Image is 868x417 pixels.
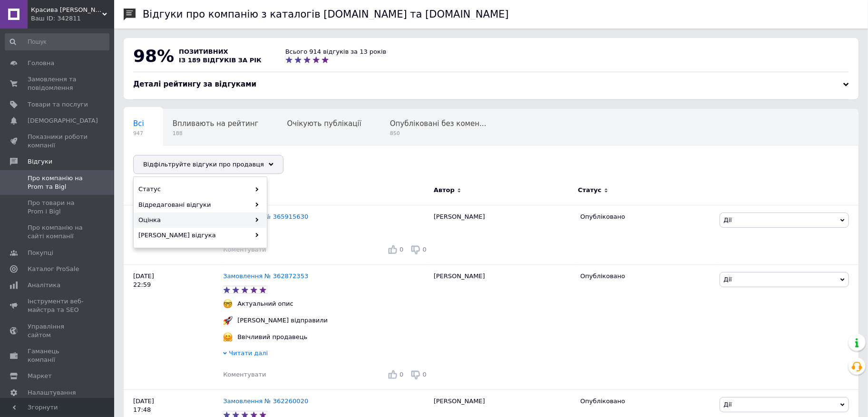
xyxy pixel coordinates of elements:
[390,130,487,137] span: 850
[133,130,144,137] span: 947
[31,6,102,14] span: Красива Я
[28,372,52,380] span: Маркет
[580,272,712,281] div: Опубліковано
[28,100,88,109] span: Товари та послуги
[223,371,266,378] span: Коментувати
[423,246,427,253] span: 0
[5,33,109,50] input: Пошук
[223,272,308,280] a: Замовлення № 362872353
[580,397,712,406] div: Опубліковано
[28,174,88,191] span: Про компанію на Prom та Bigl
[285,48,387,56] div: Всього 914 відгуків за 13 років
[28,59,54,68] span: Головна
[143,161,264,168] span: Відфільтруйте відгуки про продавця
[380,109,506,145] div: Опубліковані без коментаря
[179,57,262,64] span: із 189 відгуків за рік
[429,205,575,264] div: [PERSON_NAME]
[28,223,88,241] span: Про компанію на сайті компанії
[223,245,266,254] div: Коментувати
[28,347,88,364] span: Гаманець компанії
[235,316,330,325] div: [PERSON_NAME] відправили
[223,316,233,325] img: :rocket:
[223,349,429,360] div: Читати далі
[235,300,296,308] div: Актуальний опис
[423,371,427,378] span: 0
[28,199,88,216] span: Про товари на Prom і Bigl
[134,182,266,197] div: Статус
[133,155,223,164] span: Опублікований на сайті
[173,119,259,128] span: Впливають на рейтинг
[28,116,98,125] span: [DEMOGRAPHIC_DATA]
[133,80,256,88] span: Деталі рейтингу за відгуками
[133,119,144,128] span: Всі
[724,276,732,283] span: Дії
[124,205,223,264] div: [DATE] 14:34
[124,264,223,389] div: [DATE] 22:59
[724,216,732,223] span: Дії
[28,322,88,339] span: Управління сайтом
[434,186,455,194] span: Автор
[223,370,266,379] div: Коментувати
[134,228,266,243] div: [PERSON_NAME] відгука
[28,133,88,150] span: Показники роботи компанії
[28,265,79,273] span: Каталог ProSale
[134,213,266,228] div: Оцінка
[400,371,403,378] span: 0
[28,281,60,290] span: Аналітика
[724,401,732,408] span: Дії
[390,119,487,128] span: Опубліковані без комен...
[28,388,76,397] span: Налаштування
[173,130,259,137] span: 188
[133,46,174,66] span: 98%
[580,213,712,221] div: Опубліковано
[28,75,88,92] span: Замовлення та повідомлення
[28,249,53,257] span: Покупці
[235,333,310,341] div: Ввічливий продавець
[223,332,233,342] img: :hugging_face:
[143,9,509,20] h1: Відгуки про компанію з каталогів [DOMAIN_NAME] та [DOMAIN_NAME]
[179,48,228,55] span: позитивних
[429,264,575,389] div: [PERSON_NAME]
[31,14,114,23] div: Ваш ID: 342811
[28,297,88,314] span: Інструменти веб-майстра та SEO
[223,299,233,309] img: :nerd_face:
[134,197,266,213] div: Відредаговані відгуки
[400,246,403,253] span: 0
[578,186,602,194] span: Статус
[133,79,849,89] div: Деталі рейтингу за відгуками
[287,119,361,128] span: Очікують публікації
[223,398,308,405] a: Замовлення № 362260020
[223,246,266,253] span: Коментувати
[28,157,52,166] span: Відгуки
[229,349,268,357] span: Читати далі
